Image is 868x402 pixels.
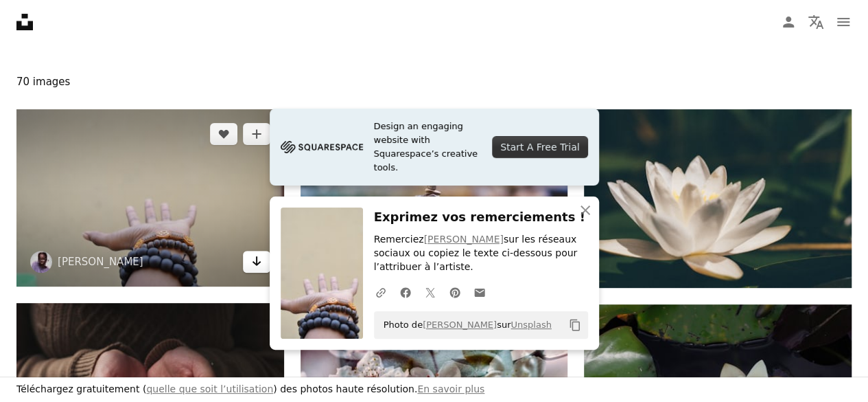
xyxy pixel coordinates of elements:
[393,278,418,306] a: Partagez-leFacebook
[775,8,802,36] a: Connexion / S’inscrire
[270,109,599,186] a: Design an engaging website with Squarespace’s creative tools.Start A Free Trial
[467,278,492,306] a: Partager par mail
[417,383,484,394] a: En savoir plus
[423,234,503,245] a: [PERSON_NAME]
[511,320,551,330] a: Unsplash
[584,109,852,288] img: fleur de lotus blanc
[377,314,552,336] span: Photo de sur
[281,137,363,157] img: file-1705255347840-230a6ab5bca9image
[146,383,273,394] a: quelle que soit l’utilisation
[443,278,467,306] a: Partagez-lePinterest
[30,251,52,273] img: Accéder au profil de Oluwakemi Solaja
[374,120,482,175] span: Design an engaging website with Squarespace’s creative tools.
[830,8,857,36] button: Menu
[418,278,443,306] a: Partagez-leTwitter
[210,123,237,145] button: J’aime
[16,14,33,30] a: Accueil — Unsplash
[16,192,284,204] a: main de personne avec des bracelets de perles noires
[16,383,484,397] h3: Téléchargez gratuitement ( ) des photos haute résolution.
[563,313,587,337] button: Copier dans le presse-papier
[58,255,143,269] a: [PERSON_NAME]
[423,320,497,330] a: [PERSON_NAME]
[16,109,284,287] img: main de personne avec des bracelets de perles noires
[374,233,588,274] p: Remerciez sur les réseaux sociaux ou copiez le texte ci-dessous pour l’attribuer à l’artiste.
[802,8,830,36] button: Langue
[243,123,270,145] button: Ajouter à la collection
[584,192,852,205] a: fleur de lotus blanc
[374,208,588,227] h3: Exprimez vos remerciements !
[243,251,270,273] a: Télécharger
[16,71,70,93] span: 70 images
[492,136,587,158] div: Start A Free Trial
